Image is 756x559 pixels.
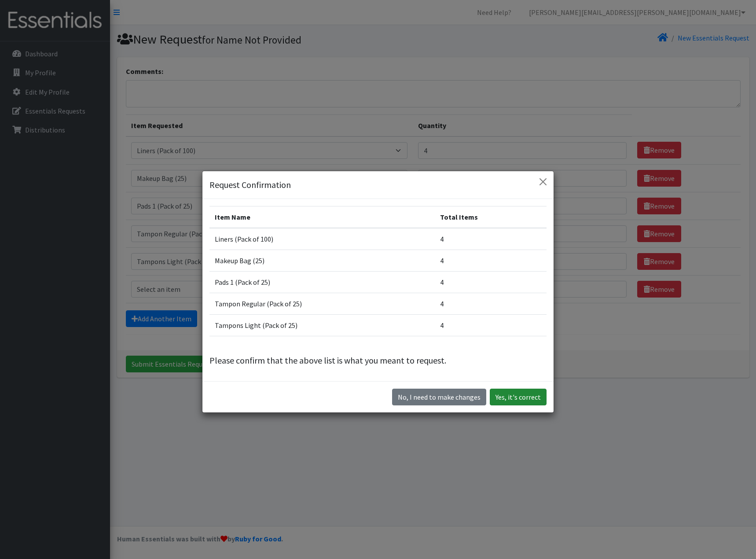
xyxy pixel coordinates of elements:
[536,175,550,189] button: Close
[209,250,435,272] td: Makeup Bag (25)
[435,293,547,315] td: 4
[209,315,435,336] td: Tampons Light (Pack of 25)
[209,206,435,228] th: Item Name
[209,354,547,367] p: Please confirm that the above list is what you meant to request.
[209,178,291,191] h5: Request Confirmation
[392,389,486,405] button: No I need to make changes
[209,228,435,250] td: Liners (Pack of 100)
[209,293,435,315] td: Tampon Regular (Pack of 25)
[435,250,547,272] td: 4
[435,206,547,228] th: Total Items
[435,228,547,250] td: 4
[435,315,547,336] td: 4
[209,272,435,293] td: Pads 1 (Pack of 25)
[490,389,547,405] button: Yes, it's correct
[435,272,547,293] td: 4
